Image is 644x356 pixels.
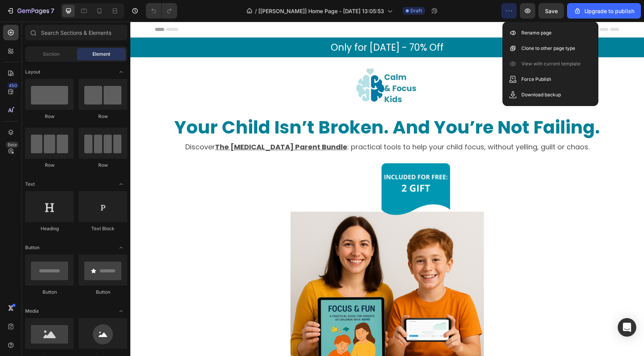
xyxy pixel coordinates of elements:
p: Download backup [521,91,561,99]
div: Row [79,113,127,120]
img: gempages_580901048072274862-f0d52031-96b4-4fc3-83af-d0fc49ed29ed.png [218,36,296,94]
button: Save [538,3,564,19]
div: Row [25,113,74,120]
div: Open Intercom Messenger [618,318,636,337]
u: The [MEDICAL_DATA] Parent Bundle [85,120,217,130]
div: Undo/Redo [146,3,177,19]
span: Toggle open [115,305,127,317]
button: 7 [3,3,58,19]
p: View with current template [521,60,581,68]
span: Toggle open [115,241,127,254]
div: Heading [25,225,74,232]
p: Force Publish [521,75,551,83]
div: Row [25,162,74,169]
span: Section [43,51,60,58]
span: / [255,7,257,15]
p: 7 [51,6,54,15]
div: Beta [6,142,19,148]
span: Layout [25,68,40,75]
span: Button [25,244,39,251]
div: 450 [7,82,19,89]
span: Toggle open [115,178,127,190]
div: Upgrade to publish [574,7,634,15]
input: Search Sections & Elements [25,25,127,40]
span: Element [92,51,110,58]
span: Text [25,181,35,188]
p: Rename page [521,29,552,37]
div: Button [79,289,127,296]
p: Discover : practical tools to help your child focus, without yelling, guilt or chaos. [26,119,488,132]
p: Clone to other page type [521,44,575,52]
div: Button [25,289,74,296]
span: Save [545,8,558,14]
button: Upgrade to publish [567,3,641,19]
div: Row [79,162,127,169]
h2: Your Child Isn’t Broken. And You’re Not Failing. [25,94,489,118]
span: Media [25,308,39,315]
span: [[PERSON_NAME]] Home Page - [DATE] 13:05:53 [258,7,384,15]
span: Toggle open [115,66,127,78]
span: Draft [410,7,422,14]
iframe: Design area [130,22,644,356]
div: Text Block [79,225,127,232]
